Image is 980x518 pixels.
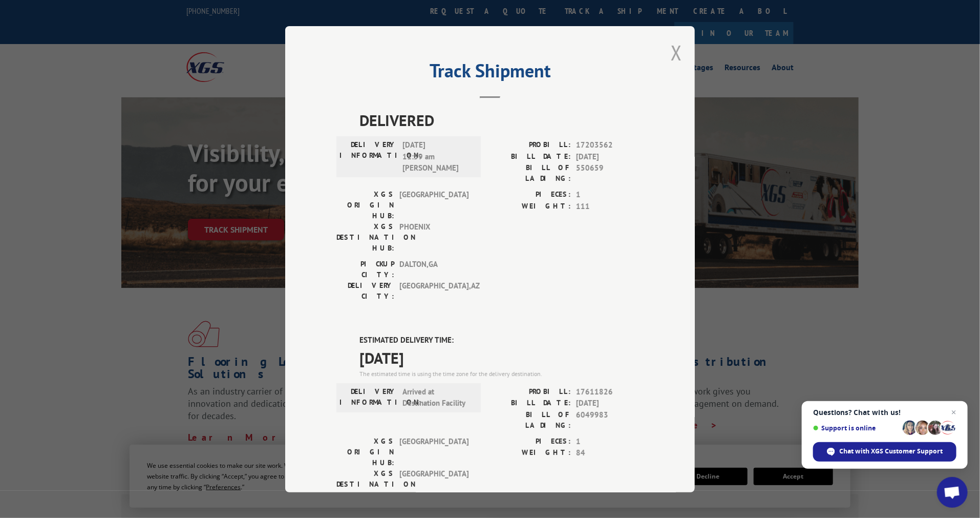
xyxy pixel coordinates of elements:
[399,280,468,302] span: [GEOGRAPHIC_DATA] , AZ
[336,221,394,254] label: XGS DESTINATION HUB:
[336,64,644,83] h2: Track Shipment
[399,468,468,500] span: [GEOGRAPHIC_DATA]
[576,189,644,201] span: 1
[490,409,571,430] label: BILL OF LADING:
[490,162,571,184] label: BILL OF LADING:
[671,39,682,66] button: Close modal
[813,408,956,417] span: Questions? Chat with us!
[576,151,644,162] span: [DATE]
[359,369,644,378] div: The estimated time is using the time zone for the delivery destination.
[576,447,644,459] span: 84
[402,386,472,409] span: Arrived at Destination Facility
[576,409,644,430] span: 6049983
[576,139,644,151] span: 17203562
[490,139,571,151] label: PROBILL:
[490,151,571,162] label: BILL DATE:
[576,398,644,409] span: [DATE]
[576,436,644,447] span: 1
[490,386,571,398] label: PROBILL:
[339,386,397,409] label: DELIVERY INFORMATION:
[576,386,644,398] span: 17611826
[576,200,644,212] span: 111
[359,109,644,132] span: DELIVERED
[336,189,394,221] label: XGS ORIGIN HUB:
[490,447,571,459] label: WEIGHT:
[336,280,394,302] label: DELIVERY CITY:
[490,189,571,201] label: PIECES:
[576,162,644,184] span: 550659
[813,424,899,432] span: Support is online
[937,477,968,508] div: Open chat
[490,436,571,447] label: PIECES:
[813,442,956,462] div: Chat with XGS Customer Support
[402,139,472,174] span: [DATE] 11:59 am [PERSON_NAME]
[490,398,571,409] label: BILL DATE:
[359,346,644,369] span: [DATE]
[948,406,960,419] span: Close chat
[840,447,943,456] span: Chat with XGS Customer Support
[399,259,468,280] span: DALTON , GA
[336,436,394,468] label: XGS ORIGIN HUB:
[359,335,644,346] label: ESTIMATED DELIVERY TIME:
[399,189,468,221] span: [GEOGRAPHIC_DATA]
[399,221,468,254] span: PHOENIX
[339,139,397,174] label: DELIVERY INFORMATION:
[399,436,468,468] span: [GEOGRAPHIC_DATA]
[490,200,571,212] label: WEIGHT:
[336,468,394,500] label: XGS DESTINATION HUB:
[336,259,394,280] label: PICKUP CITY:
